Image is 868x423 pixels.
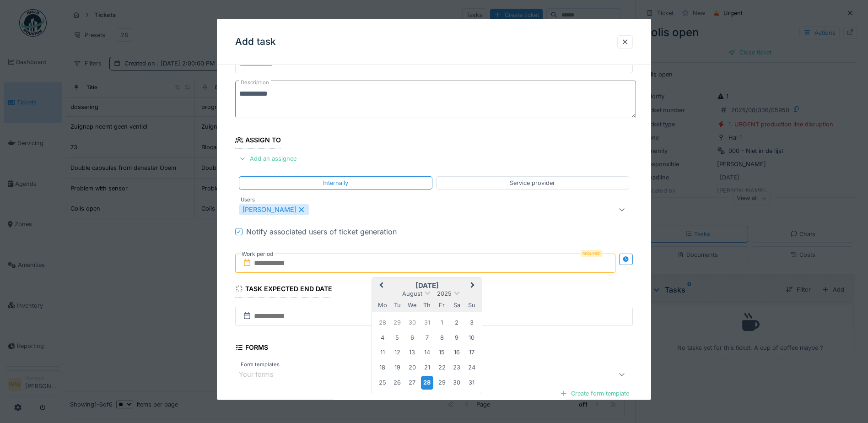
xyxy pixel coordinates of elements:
[235,340,268,356] div: Forms
[235,282,332,297] div: Task expected end date
[406,298,418,311] div: Wednesday
[436,361,448,373] div: Choose Friday, 22 August 2025
[451,316,463,329] div: Choose Saturday, 2 August 2025
[391,361,404,373] div: Choose Tuesday, 19 August 2025
[373,278,388,293] button: Previous Month
[465,331,478,343] div: Choose Sunday, 10 August 2025
[465,298,478,311] div: Sunday
[406,346,418,358] div: Choose Wednesday, 13 August 2025
[391,331,404,343] div: Choose Tuesday, 5 August 2025
[239,361,281,369] label: Form templates
[376,376,388,389] div: Choose Monday, 25 August 2025
[402,290,422,297] span: August
[323,178,348,187] div: Internally
[465,316,478,329] div: Choose Sunday, 3 August 2025
[376,331,388,343] div: Choose Monday, 4 August 2025
[239,369,286,380] div: Your forms
[451,361,463,373] div: Choose Saturday, 23 August 2025
[581,249,603,257] div: Required
[451,346,463,358] div: Choose Saturday, 16 August 2025
[391,346,404,358] div: Choose Tuesday, 12 August 2025
[372,281,482,289] h2: [DATE]
[406,331,418,343] div: Choose Wednesday, 6 August 2025
[239,77,271,88] label: Description
[239,195,257,203] label: Users
[421,298,433,311] div: Thursday
[246,226,397,237] div: Notify associated users of ticket generation
[375,315,479,390] div: Month August, 2025
[421,361,433,373] div: Choose Thursday, 21 August 2025
[451,298,463,311] div: Saturday
[465,376,478,389] div: Choose Sunday, 31 August 2025
[510,178,555,187] div: Service provider
[391,376,404,389] div: Choose Tuesday, 26 August 2025
[465,361,478,373] div: Choose Sunday, 24 August 2025
[421,331,433,343] div: Choose Thursday, 7 August 2025
[436,298,448,311] div: Friday
[235,152,300,165] div: Add an assignee
[436,346,448,358] div: Choose Friday, 15 August 2025
[376,361,388,373] div: Choose Monday, 18 August 2025
[376,298,388,311] div: Monday
[406,376,418,389] div: Choose Wednesday, 27 August 2025
[391,298,404,311] div: Tuesday
[466,278,481,293] button: Next Month
[451,331,463,343] div: Choose Saturday, 9 August 2025
[376,316,388,329] div: Choose Monday, 28 July 2025
[421,376,433,389] div: Choose Thursday, 28 August 2025
[421,316,433,329] div: Choose Thursday, 31 July 2025
[376,346,388,358] div: Choose Monday, 11 August 2025
[437,290,452,297] span: 2025
[406,361,418,373] div: Choose Wednesday, 20 August 2025
[436,316,448,329] div: Choose Friday, 1 August 2025
[241,249,274,259] label: Work period
[465,346,478,358] div: Choose Sunday, 17 August 2025
[436,331,448,343] div: Choose Friday, 8 August 2025
[235,133,281,149] div: Assign to
[391,316,404,329] div: Choose Tuesday, 29 July 2025
[556,387,633,400] div: Create form template
[406,316,418,329] div: Choose Wednesday, 30 July 2025
[451,376,463,389] div: Choose Saturday, 30 August 2025
[421,346,433,358] div: Choose Thursday, 14 August 2025
[436,376,448,389] div: Choose Friday, 29 August 2025
[239,204,309,215] div: [PERSON_NAME]
[235,36,276,48] h3: Add task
